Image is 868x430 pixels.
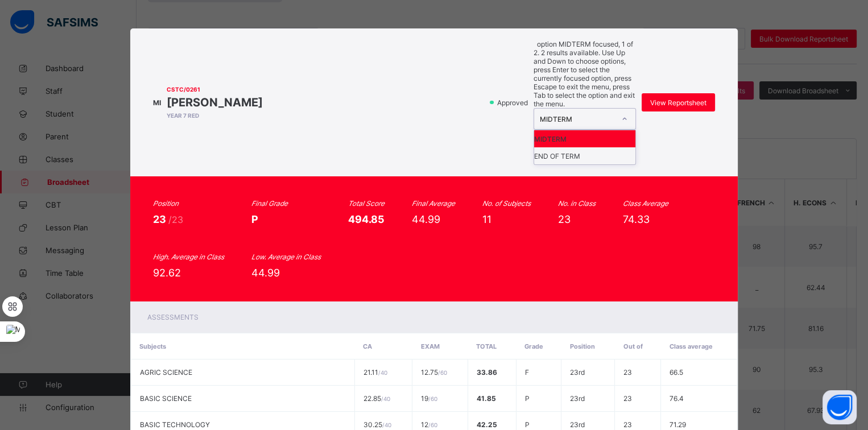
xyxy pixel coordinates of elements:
[381,395,390,402] span: / 40
[822,390,857,424] button: Open asap
[251,213,258,225] span: P
[540,115,615,123] div: MIDTERM
[477,394,496,403] span: 41.85
[477,368,497,377] span: 33.86
[153,98,161,107] span: MI
[534,147,635,164] div: END OF TERM
[558,213,571,225] span: 23
[525,368,529,377] span: F
[153,253,224,261] i: High. Average in Class
[525,394,530,403] span: P
[669,368,683,377] span: 66.5
[428,421,437,428] span: / 60
[363,342,372,350] span: CA
[378,369,387,376] span: / 40
[251,253,321,261] i: Low. Average in Class
[428,395,437,402] span: / 60
[623,342,643,350] span: Out of
[623,394,632,403] span: 23
[363,394,390,403] span: 22.85
[412,199,455,208] i: Final Average
[438,369,447,376] span: / 60
[168,214,183,225] span: /23
[421,420,437,429] span: 12
[147,313,199,321] span: Assessments
[421,342,440,350] span: EXAM
[382,421,391,428] span: / 40
[251,199,288,208] i: Final Grade
[153,213,168,225] span: 23
[623,213,650,225] span: 74.33
[623,368,632,377] span: 23
[524,342,543,350] span: Grade
[140,420,210,429] span: BASIC TECHNOLOGY
[153,267,181,279] span: 92.62
[650,98,706,107] span: View Reportsheet
[477,420,497,429] span: 42.25
[476,342,497,350] span: Total
[140,394,192,403] span: BASIC SCIENCE
[167,96,263,109] span: [PERSON_NAME]
[623,199,668,208] i: Class Average
[534,130,635,147] div: MIDTERM
[140,368,192,377] span: AGRIC SCIENCE
[348,213,385,225] span: 494.85
[167,112,263,119] span: YEAR 7 RED
[623,420,632,429] span: 23
[139,342,166,350] span: Subjects
[412,213,440,225] span: 44.99
[669,394,684,403] span: 76.4
[496,98,531,107] span: Approved
[669,420,686,429] span: 71.29
[570,342,595,350] span: Position
[363,368,387,377] span: 21.11
[348,199,385,208] i: Total Score
[153,199,179,208] i: Position
[570,420,585,429] span: 23rd
[570,368,585,377] span: 23rd
[558,199,596,208] i: No. in Class
[421,394,437,403] span: 19
[421,368,447,377] span: 12.75
[570,394,585,403] span: 23rd
[534,40,635,108] span: option MIDTERM focused, 1 of 2. 2 results available. Use Up and Down to choose options, press Ent...
[167,86,263,93] span: CSTC/0261
[363,420,391,429] span: 30.25
[251,267,280,279] span: 44.99
[482,213,491,225] span: 11
[482,199,531,208] i: No. of Subjects
[525,420,530,429] span: P
[669,342,713,350] span: Class average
